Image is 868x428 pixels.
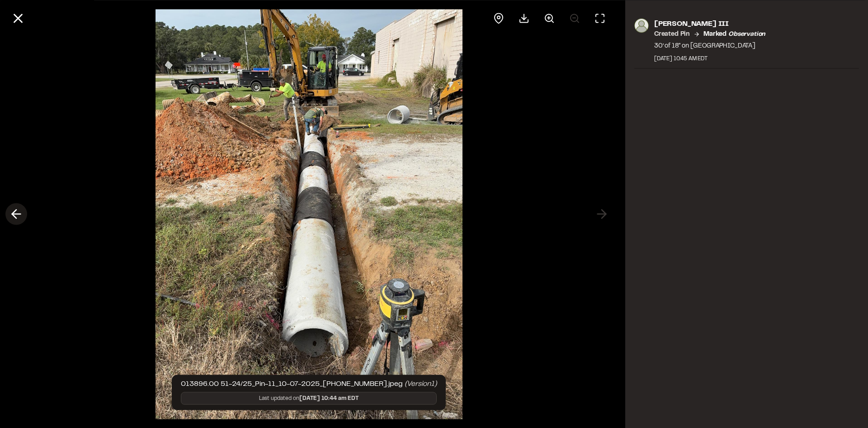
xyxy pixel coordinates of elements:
[654,18,765,29] p: [PERSON_NAME] III
[634,18,649,33] img: photo
[654,29,690,39] p: Created Pin
[538,7,560,29] button: Zoom in
[703,29,765,39] p: Marked
[488,7,509,29] div: View pin on map
[654,41,765,51] p: 30’ of 18” on [GEOGRAPHIC_DATA]
[728,31,765,37] em: observation
[7,7,29,29] button: Close modal
[589,7,611,29] button: Toggle Fullscreen
[5,203,27,225] button: Previous photo
[654,54,765,63] div: [DATE] 10:45 AM EDT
